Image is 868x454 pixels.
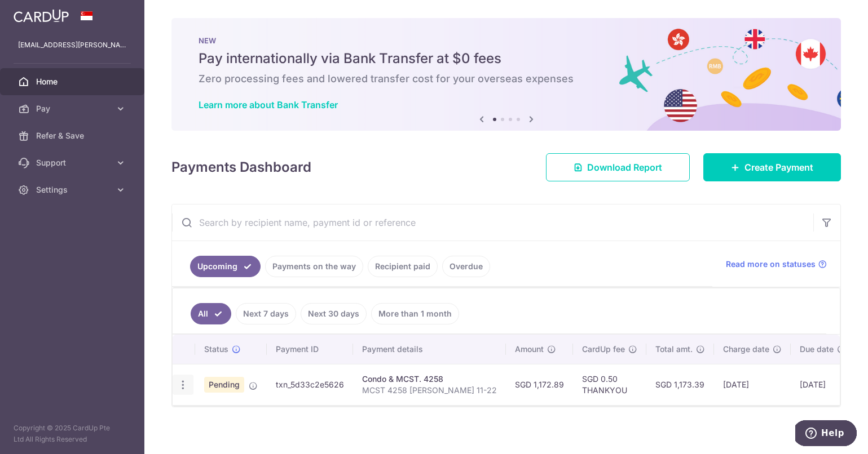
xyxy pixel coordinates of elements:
a: Read more on statuses [726,259,827,270]
span: Help [26,8,49,18]
td: [DATE] [791,364,855,405]
span: Total amt. [655,344,693,355]
span: Home [36,76,111,87]
a: Create Payment [703,153,841,181]
span: Support [36,157,111,168]
span: Status [204,344,228,355]
td: txn_5d33c2e5626 [267,364,353,405]
p: MCST 4258 [PERSON_NAME] 11-22 [362,385,497,396]
span: Pending [204,377,244,393]
span: Pay [36,103,111,114]
td: [DATE] [714,364,791,405]
iframe: Opens a widget where you can find more information [795,420,857,448]
h6: Zero processing fees and lowered transfer cost for your overseas expenses [199,72,814,86]
h4: Payments Dashboard [171,157,311,177]
td: SGD 1,172.89 [506,364,573,405]
input: Search by recipient name, payment id or reference [172,204,813,241]
td: SGD 1,173.39 [646,364,714,405]
p: [EMAIL_ADDRESS][PERSON_NAME][DOMAIN_NAME] [18,39,126,51]
a: All [191,303,231,324]
a: More than 1 month [371,303,459,324]
th: Payment ID [267,335,353,364]
td: SGD 0.50 THANKYOU [573,364,646,405]
span: Due date [800,344,834,355]
h5: Pay internationally via Bank Transfer at $0 fees [199,50,814,68]
a: Payments on the way [265,256,363,277]
span: Read more on statuses [726,259,816,270]
a: Upcoming [190,256,261,277]
img: Bank transfer banner [171,18,841,131]
p: NEW [199,36,814,45]
span: Refer & Save [36,130,111,141]
span: Settings [36,184,111,195]
a: Download Report [546,153,690,181]
span: Download Report [587,161,662,174]
span: CardUp fee [582,344,625,355]
a: Learn more about Bank Transfer [199,99,338,110]
th: Payment details [353,335,506,364]
span: Create Payment [744,161,813,174]
a: Next 7 days [236,303,296,324]
img: CardUp [14,9,69,23]
span: Charge date [723,344,769,355]
a: Overdue [442,256,490,277]
div: Condo & MCST. 4258 [362,373,497,385]
a: Next 30 days [301,303,367,324]
a: Recipient paid [368,256,438,277]
span: Amount [515,344,544,355]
